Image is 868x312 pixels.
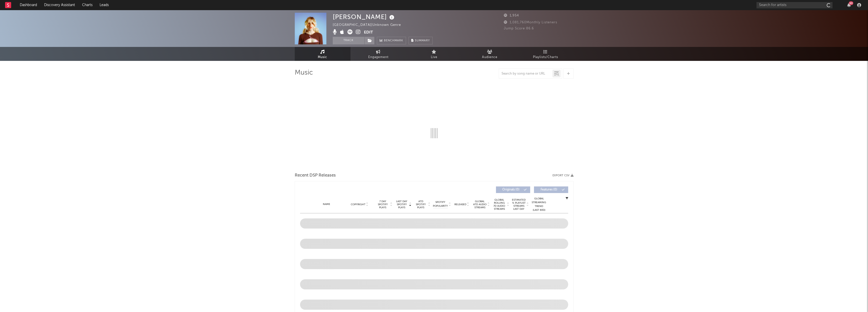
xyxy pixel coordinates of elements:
a: Playlists/Charts [518,47,574,61]
span: Last Day Spotify Plays [395,200,409,209]
input: Search for artists [756,2,833,8]
span: Benchmark [384,38,403,44]
a: Engagement [350,47,406,61]
input: Search by song name or URL [499,72,552,76]
div: [PERSON_NAME] [333,13,396,21]
span: Global ATD Audio Streams [473,200,487,209]
span: Features ( 0 ) [537,188,561,191]
div: Global Streaming Trend (Last 60D) [531,197,547,212]
span: Estimated % Playlist Streams Last Day [512,198,526,211]
button: Originals(0) [496,186,530,193]
span: Live [431,54,437,60]
span: 7 Day Spotify Plays [376,200,390,209]
div: Name [310,202,343,206]
a: Benchmark [377,37,406,44]
button: 90 [847,3,851,7]
div: [GEOGRAPHIC_DATA] | Unknown Genre [333,22,407,28]
span: Music [318,54,327,60]
span: Spotify Popularity [433,200,448,208]
a: Audience [462,47,518,61]
span: 1,081,760 Monthly Listeners [504,21,557,24]
a: Music [295,47,350,61]
span: Playlists/Charts [533,54,558,60]
span: Audience [482,54,497,60]
span: Jump Score: 86.6 [504,27,534,30]
button: Features(0) [534,186,568,193]
span: Recent DSP Releases [295,172,336,179]
span: ATD Spotify Plays [414,200,428,209]
span: Released [454,203,466,206]
span: Copyright [351,203,365,206]
a: Live [406,47,462,61]
button: Export CSV [552,174,574,177]
span: Summary [415,39,430,42]
span: Global Rolling 7D Audio Streams [492,198,506,211]
div: 90 [849,1,853,5]
span: Originals ( 0 ) [499,188,523,191]
button: Edit [364,29,373,36]
span: 1,954 [504,14,519,17]
span: Engagement [368,54,389,60]
button: Track [333,37,364,44]
button: Summary [409,37,433,44]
